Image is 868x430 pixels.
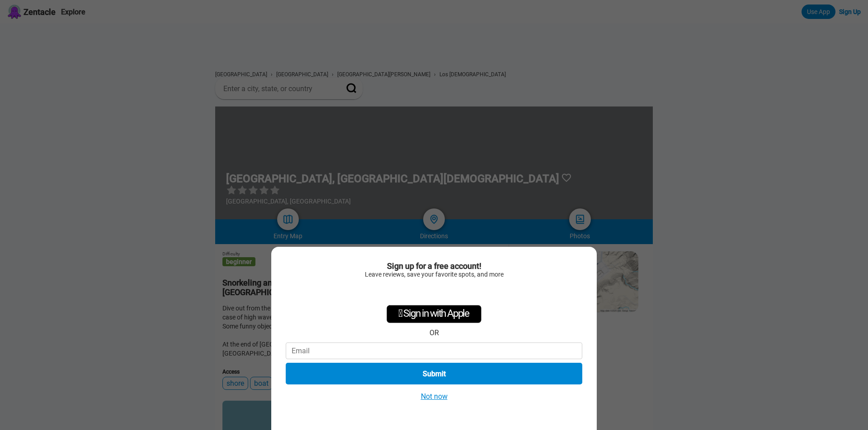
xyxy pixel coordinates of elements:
button: Submit [286,363,582,384]
iframe: Sign in with Google Button [388,282,480,302]
input: Email [286,342,582,359]
div: Sign in with Apple [387,305,481,323]
button: Not now [418,392,450,401]
div: OR [429,328,439,337]
div: Leave reviews, save your favorite spots, and more [286,271,582,278]
div: Sign up for a free account! [286,261,582,271]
